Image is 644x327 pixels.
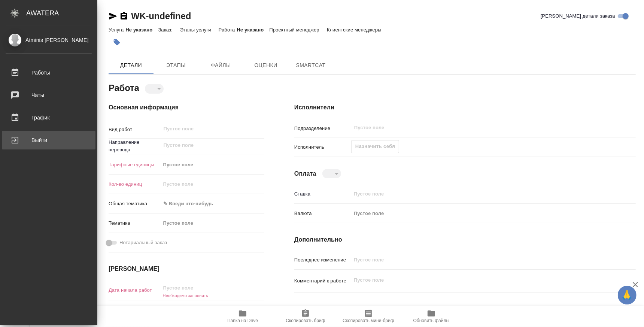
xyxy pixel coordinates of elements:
button: Скопировать ссылку для ЯМессенджера [109,12,118,21]
button: Обновить файлы [400,306,463,327]
h2: Работа [109,81,139,94]
input: Пустое поле [163,141,247,150]
p: Не указано [125,27,158,33]
div: Чаты [6,90,92,101]
div: Atminis [PERSON_NAME] [6,36,92,44]
a: График [2,108,95,127]
h4: Оплата [294,169,316,178]
span: Нотариальный заказ [119,239,167,246]
span: 🙏 [621,287,634,303]
div: Пустое поле [163,219,255,227]
p: Подразделение [294,125,351,132]
div: Пустое поле [354,210,598,217]
div: AWATERA [26,6,97,21]
p: Общая тематика [109,200,161,208]
h4: Исполнители [294,103,636,112]
div: Пустое поле [161,217,264,230]
p: Последнее изменение [294,256,351,264]
h4: Дополнительно [294,235,636,244]
a: Работы [2,63,95,82]
div: ✎ Введи что-нибудь [161,197,264,210]
p: Направление перевода [109,139,161,154]
div: Работы [6,67,92,78]
span: Скопировать мини-бриф [343,318,394,323]
button: Скопировать бриф [274,306,337,327]
p: Тематика [109,219,161,227]
p: Кол-во единиц [109,181,161,188]
div: Выйти [6,134,92,146]
button: 🙏 [618,286,637,305]
p: Заказ: [158,27,174,33]
p: Вид работ [109,126,161,133]
p: Услуга [109,27,125,33]
div: Пустое поле [351,207,607,220]
h4: Основная информация [109,103,264,112]
button: Папка на Drive [211,306,274,327]
button: Скопировать мини-бриф [337,306,400,327]
span: Оценки [248,61,284,70]
p: Клиентские менеджеры [327,27,383,33]
span: [PERSON_NAME] детали заказа [541,12,615,20]
button: Скопировать ссылку [119,12,128,21]
span: Этапы [158,61,194,70]
input: Пустое поле [351,254,607,265]
input: Пустое поле [351,188,607,199]
p: Этапы услуги [180,27,213,33]
h6: Необходимо заполнить [161,293,264,298]
p: Тарифные единицы [109,161,161,169]
span: SmartCat [293,61,329,70]
a: WK-undefined [131,11,191,21]
p: Ставка [294,190,351,198]
button: Добавить тэг [109,34,125,51]
div: ​ [322,169,341,178]
p: Работа [219,27,237,33]
div: Пустое поле [161,158,264,171]
span: Обновить файлы [413,318,450,323]
input: Пустое поле [161,179,264,190]
a: Выйти [2,131,95,149]
span: Скопировать бриф [286,318,325,323]
div: ✎ Введи что-нибудь [163,200,255,208]
p: Валюта [294,210,351,217]
div: График [6,112,92,123]
div: ​ [145,84,164,93]
p: Комментарий к работе [294,277,351,285]
div: Пустое поле [163,161,255,169]
p: Проектный менеджер [269,27,321,33]
input: Пустое поле [161,282,226,293]
p: Дата начала работ [109,287,161,294]
a: Чаты [2,86,95,105]
h4: [PERSON_NAME] [109,264,264,273]
span: Детали [113,61,149,70]
span: Файлы [203,61,239,70]
span: Папка на Drive [227,318,258,323]
p: Факт. дата начала работ [109,304,161,319]
input: Пустое поле [353,123,590,132]
p: Не указано [237,27,269,33]
p: Исполнитель [294,143,351,151]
